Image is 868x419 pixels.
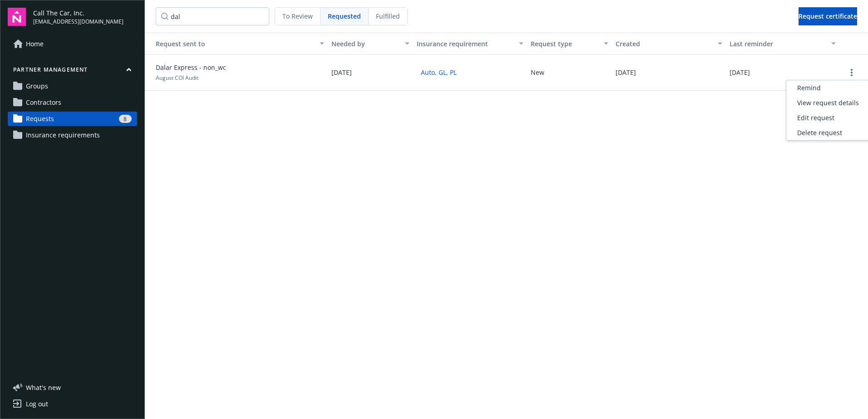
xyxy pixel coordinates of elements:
span: Call The Car, Inc. [33,8,123,18]
span: Requested [328,11,361,21]
span: [EMAIL_ADDRESS][DOMAIN_NAME] [33,18,123,26]
span: [DATE] [331,68,352,77]
div: 8 [119,115,132,123]
button: Request certificate [799,7,857,25]
div: Request sent to [148,39,314,49]
span: To Review [282,11,313,21]
a: Groups [8,79,137,93]
span: Home [26,37,44,51]
div: Last reminder [730,39,826,49]
div: Log out [26,397,48,411]
span: [DATE] [730,68,750,77]
a: Contractors [8,95,137,110]
span: Contractors [26,95,61,110]
button: Needed by [328,33,413,54]
span: Groups [26,79,48,93]
span: Request certificate [799,12,857,20]
span: Requests [26,112,54,126]
span: Fulfilled [376,11,400,21]
button: Last reminder [726,33,839,54]
span: August COI Audit [156,74,198,82]
button: What's new [8,383,75,392]
a: Home [8,37,137,51]
div: Needed by [331,39,399,49]
button: Partner management [8,66,137,77]
a: Requests8 [8,112,137,126]
a: more [846,67,857,78]
img: navigator-logo.svg [8,8,26,26]
div: Insurance requirement [417,39,513,49]
span: [DATE] [616,68,636,77]
span: What ' s new [26,383,61,392]
span: Created [616,39,640,48]
div: Request type [531,39,599,49]
input: Search by... [156,7,269,25]
button: Insurance requirement [413,33,527,54]
span: Dalar Express - non_wc [156,63,226,72]
span: Insurance requirements [26,128,100,142]
button: Auto, GL, PL [417,65,461,79]
button: Request type [527,33,612,54]
a: Insurance requirements [8,128,137,142]
button: Call The Car, Inc.[EMAIL_ADDRESS][DOMAIN_NAME] [33,8,137,26]
button: New [531,68,544,77]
